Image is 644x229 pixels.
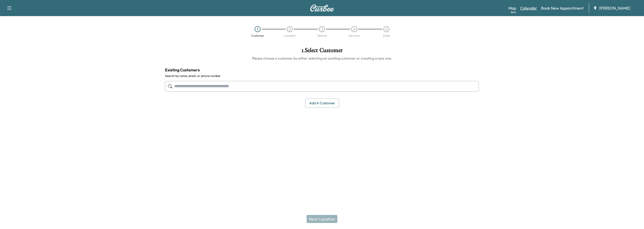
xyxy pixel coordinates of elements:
[165,47,479,56] h1: 1 . Select Customer
[284,34,296,37] div: Location
[349,34,360,37] div: Services
[305,99,339,108] button: Add a customer
[508,5,516,11] a: MapBeta
[165,74,479,78] label: Search by name, email, or phone number
[319,26,325,32] div: 3
[511,10,516,14] div: Beta
[165,67,479,73] h4: Existing Customers
[317,34,327,37] div: Vehicle
[383,26,389,32] div: 5
[255,26,261,32] div: 1
[287,26,293,32] div: 2
[165,56,479,61] h6: Please choose a customer by either selecting an existing customer or creating a new one.
[351,26,357,32] div: 4
[599,5,630,11] span: [PERSON_NAME]
[541,5,584,11] a: Book New Appointment
[383,34,390,37] div: Date
[251,34,264,37] div: Customer
[520,5,537,11] a: Calendar
[310,5,334,12] img: Curbee Logo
